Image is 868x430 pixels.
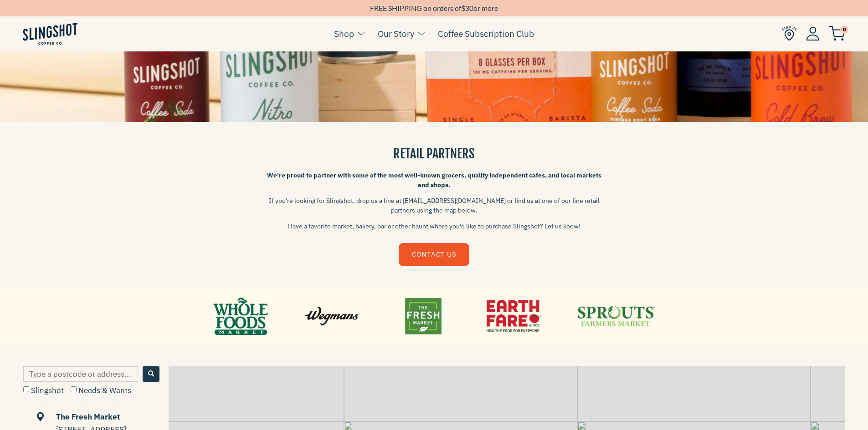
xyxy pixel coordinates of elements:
label: Needs & Wants [71,385,131,395]
label: Slingshot [23,385,64,395]
span: $ [461,4,465,12]
a: 0 [829,28,845,39]
span: 0 [840,25,848,34]
p: If you're looking for Slingshot, drop us a line at [EMAIL_ADDRESS][DOMAIN_NAME] or find us at one... [266,196,603,215]
button: Search [143,366,159,382]
div: The Fresh Market [24,411,155,423]
input: Slingshot [23,386,29,392]
p: Have a favorite market, bakery, bar or other haunt where you'd like to purchase Slingshot? Let us... [266,222,603,231]
img: Account [806,26,820,40]
strong: We're proud to partner with some of the most well-known grocers, quality independent cafes, and l... [267,171,601,189]
img: cart [829,26,845,41]
a: Coffee Subscription Club [438,27,534,40]
a: Shop [334,27,354,40]
a: CONTACT US [399,243,469,266]
img: Find Us [782,26,797,41]
a: Our Story [378,27,414,40]
span: 30 [465,4,473,12]
input: Needs & Wants [71,386,77,392]
h3: RETAIL PARTNERS [266,145,603,162]
input: Type a postcode or address... [23,366,138,382]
